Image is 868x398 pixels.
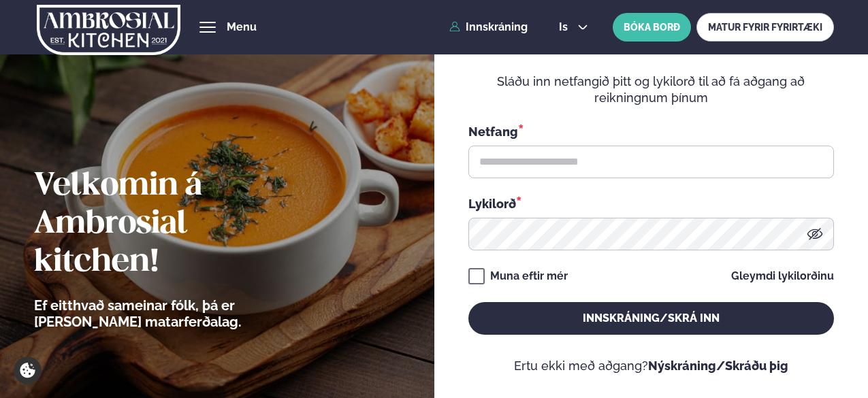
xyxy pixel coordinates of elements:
a: Cookie settings [14,356,42,384]
div: Lykilorð [468,195,834,212]
a: Nýskráning/Skráðu þig [648,359,788,373]
button: Innskráning/Skrá inn [468,302,834,335]
img: logo [37,2,180,58]
a: Gleymdi lykilorðinu [731,271,834,282]
p: Ertu ekki með aðgang? [468,358,834,374]
button: is [548,22,599,33]
a: Innskráning [449,21,528,33]
p: Ef eitthvað sameinar fólk, þá er [PERSON_NAME] matarferðalag. [34,297,317,330]
h2: Velkomin á Ambrosial kitchen! [34,167,317,282]
a: MATUR FYRIR FYRIRTÆKI [696,13,834,42]
span: is [559,22,572,33]
button: BÓKA BORÐ [613,13,691,42]
p: Sláðu inn netfangið þitt og lykilorð til að fá aðgang að reikningnum þínum [468,73,834,106]
div: Netfang [468,122,834,140]
button: hamburger [199,19,216,35]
